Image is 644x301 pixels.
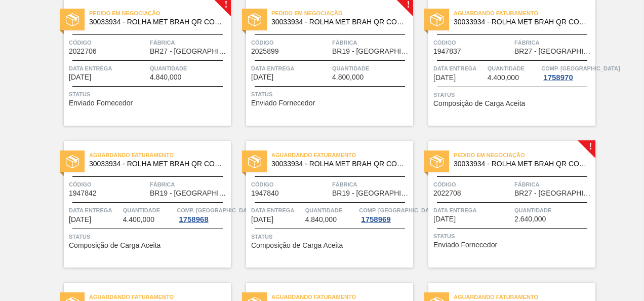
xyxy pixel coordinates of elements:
[177,215,210,223] div: 1758968
[89,8,231,18] span: Pedido em Negociação
[271,160,405,168] span: 30033934 - ROLHA MET BRAH QR CODE 021CX105
[488,74,519,82] span: 4.400,000
[433,37,512,48] span: Código
[433,205,512,215] span: Data entrega
[69,48,97,55] span: 2022706
[433,90,593,100] span: Status
[89,150,231,160] span: Aguardando Faturamento
[271,18,405,26] span: 30033934 - ROLHA MET BRAH QR CODE 021CX105
[430,13,444,26] img: status
[454,150,595,160] span: Pedido em Negociação
[69,73,91,81] span: 08/09/2025
[433,231,593,241] span: Status
[69,242,160,249] span: Composição de Carga Aceita
[69,232,228,242] span: Status
[251,242,343,249] span: Composição de Carga Aceita
[69,216,91,223] span: 15/09/2025
[433,215,456,223] span: 18/09/2025
[514,205,593,215] span: Quantidade
[433,179,512,190] span: Código
[251,63,330,73] span: Data entrega
[541,73,575,82] div: 1758970
[514,37,593,48] span: Fábrica
[332,179,411,190] span: Fábrica
[305,216,337,223] span: 4.840,000
[248,155,261,168] img: status
[332,37,411,48] span: Fábrica
[150,190,228,197] span: BR19 - Nova Rio
[251,216,273,223] span: 15/09/2025
[123,216,154,223] span: 4.400,000
[433,74,456,82] span: 15/09/2025
[332,190,411,197] span: BR19 - Nova Rio
[69,205,120,215] span: Data entrega
[433,63,485,73] span: Data entrega
[69,63,147,73] span: Data entrega
[514,48,593,55] span: BR27 - Nova Minas
[251,179,330,190] span: Código
[150,48,228,55] span: BR27 - Nova Minas
[433,100,525,107] span: Composição de Carga Aceita
[514,179,593,190] span: Fábrica
[359,215,392,223] div: 1758969
[251,205,303,215] span: Data entrega
[514,215,546,223] span: 2.640,000
[251,190,279,197] span: 1947840
[150,73,181,81] span: 4.840,000
[69,179,147,190] span: Código
[332,48,411,55] span: BR19 - Nova Rio
[69,37,147,48] span: Código
[305,205,357,215] span: Quantidade
[150,37,228,48] span: Fábrica
[251,99,315,107] span: Enviado Fornecedor
[454,18,587,26] span: 30033934 - ROLHA MET BRAH QR CODE 021CX105
[66,155,79,168] img: status
[514,190,593,197] span: BR27 - Nova Minas
[433,241,497,249] span: Enviado Fornecedor
[541,63,593,82] a: Comp. [GEOGRAPHIC_DATA]1758970
[332,73,364,81] span: 4.800,000
[454,8,595,18] span: Aguardando Faturamento
[123,205,175,215] span: Quantidade
[541,63,620,73] span: Comp. Carga
[433,190,461,197] span: 2022708
[430,155,444,168] img: status
[488,63,539,73] span: Quantidade
[69,99,133,107] span: Enviado Fornecedor
[231,141,413,268] a: statusAguardando Faturamento30033934 - ROLHA MET BRAH QR CODE 021CX105Código1947840FábricaBR19 - ...
[69,89,228,99] span: Status
[248,13,261,26] img: status
[454,160,587,168] span: 30033934 - ROLHA MET BRAH QR CODE 021CX105
[177,205,228,223] a: Comp. [GEOGRAPHIC_DATA]1758968
[271,150,413,160] span: Aguardando Faturamento
[66,13,79,26] img: status
[89,18,223,26] span: 30033934 - ROLHA MET BRAH QR CODE 021CX105
[251,232,411,242] span: Status
[251,37,330,48] span: Código
[359,205,411,223] a: Comp. [GEOGRAPHIC_DATA]1758969
[177,205,255,215] span: Comp. Carga
[150,63,228,73] span: Quantidade
[150,179,228,190] span: Fábrica
[359,205,437,215] span: Comp. Carga
[251,89,411,99] span: Status
[89,160,223,168] span: 30033934 - ROLHA MET BRAH QR CODE 021CX105
[332,63,411,73] span: Quantidade
[271,8,413,18] span: Pedido em Negociação
[413,141,595,268] a: !statusPedido em Negociação30033934 - ROLHA MET BRAH QR CODE 021CX105Código2022708FábricaBR27 - [...
[251,48,279,55] span: 2025899
[49,141,231,268] a: statusAguardando Faturamento30033934 - ROLHA MET BRAH QR CODE 021CX105Código1947842FábricaBR19 - ...
[69,190,97,197] span: 1947842
[251,73,273,81] span: 11/09/2025
[433,48,461,55] span: 1947837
